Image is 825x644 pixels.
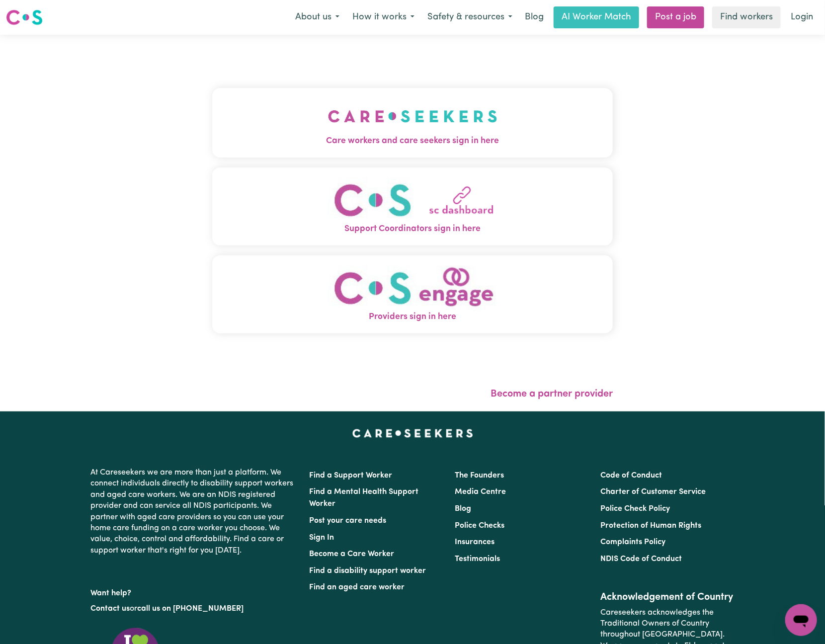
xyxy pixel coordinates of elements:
a: Blog [519,6,550,28]
a: Post your care needs [309,517,386,525]
a: call us on [PHONE_NUMBER] [137,605,244,613]
button: How it works [346,7,421,28]
a: Find workers [712,6,781,28]
a: Find a Mental Health Support Worker [309,488,418,508]
iframe: Button to launch messaging window [785,604,817,636]
p: Want help? [90,584,297,599]
a: Careseekers home page [352,429,473,437]
a: Testimonials [455,555,500,563]
a: Post a job [647,6,704,28]
a: Become a partner provider [491,389,613,399]
a: Find an aged care worker [309,583,405,591]
span: Care workers and care seekers sign in here [212,135,613,148]
a: Blog [455,505,471,513]
a: Police Checks [455,522,504,530]
a: Become a Care Worker [309,550,394,558]
a: Contact us [90,605,130,613]
span: Providers sign in here [212,311,613,323]
button: About us [289,7,346,28]
a: Careseekers logo [6,6,43,29]
button: Support Coordinators sign in here [212,167,613,245]
a: Media Centre [455,488,506,496]
a: Protection of Human Rights [601,522,702,530]
a: The Founders [455,472,504,480]
h2: Acknowledgement of Country [601,591,735,603]
a: Sign In [309,534,334,542]
a: Login [785,6,819,28]
a: Complaints Policy [601,538,666,546]
img: Careseekers logo [6,8,43,26]
a: AI Worker Match [554,6,639,28]
a: Code of Conduct [601,472,662,480]
a: Police Check Policy [601,505,670,513]
a: Find a Support Worker [309,472,392,480]
button: Providers sign in here [212,255,613,333]
p: At Careseekers we are more than just a platform. We connect individuals directly to disability su... [90,463,297,560]
a: Find a disability support worker [309,567,426,575]
a: NDIS Code of Conduct [601,555,682,563]
a: Insurances [455,538,495,546]
button: Safety & resources [421,7,519,28]
button: Care workers and care seekers sign in here [212,88,613,158]
span: Support Coordinators sign in here [212,223,613,236]
a: Charter of Customer Service [601,488,706,496]
p: or [90,599,297,618]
